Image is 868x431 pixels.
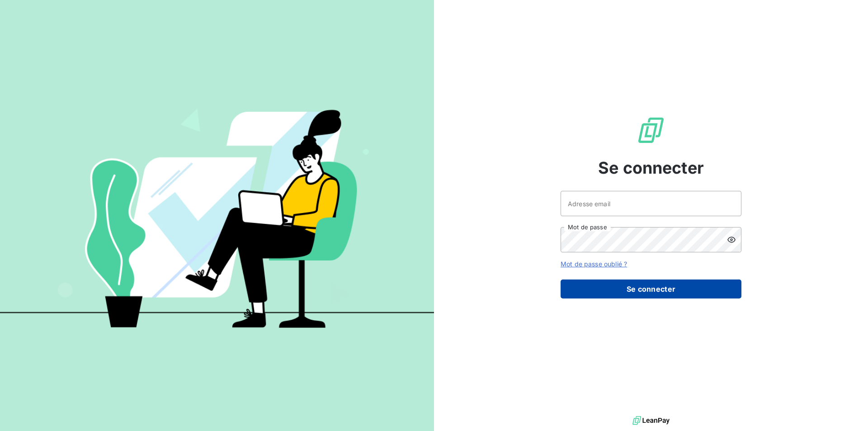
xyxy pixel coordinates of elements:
[561,191,741,216] input: placeholder
[598,156,704,180] span: Se connecter
[561,260,627,268] a: Mot de passe oublié ?
[632,414,670,427] img: logo
[637,116,665,145] img: Logo LeanPay
[561,279,741,298] button: Se connecter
